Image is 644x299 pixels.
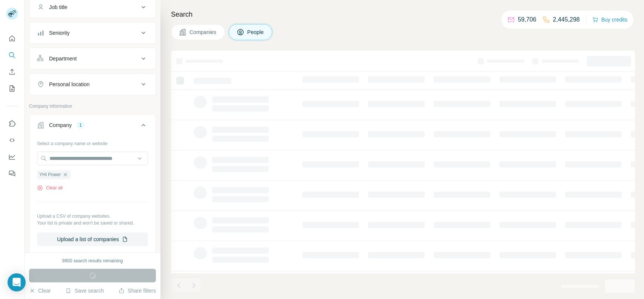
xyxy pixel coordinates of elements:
p: Your list is private and won't be saved or shared. [37,220,148,226]
p: Upload a CSV of company websites. [37,213,148,220]
button: Dashboard [6,150,18,164]
button: Use Surfe on LinkedIn [6,117,18,130]
div: Select a company name or website [37,137,148,147]
button: Feedback [6,167,18,180]
button: Quick start [6,32,18,45]
button: Department [29,50,156,68]
p: 2,445,298 [553,15,580,24]
button: Clear all [37,184,63,191]
button: My lists [6,82,18,95]
span: Companies [190,28,217,36]
button: Seniority [29,24,156,42]
span: People [247,28,265,36]
div: Company [49,121,72,129]
button: Use Surfe API [6,133,18,147]
button: Company1 [29,116,156,137]
p: Company information [29,103,156,110]
button: Enrich CSV [6,65,18,79]
button: Buy credits [592,14,627,25]
p: 59,706 [518,15,536,24]
h4: Search [171,9,635,20]
button: Personal location [29,75,156,93]
button: Search [6,48,18,62]
div: Department [49,55,77,62]
button: Clear [29,287,51,294]
div: 1 [76,122,85,129]
button: Save search [65,287,104,294]
div: 9900 search results remaining [62,257,123,264]
div: Seniority [49,29,69,37]
div: Open Intercom Messenger [8,273,26,291]
button: Upload a list of companies [37,232,148,246]
div: Personal location [49,81,89,88]
span: YHI Power [39,171,61,178]
div: Job title [49,3,67,11]
button: Share filters [119,287,156,294]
